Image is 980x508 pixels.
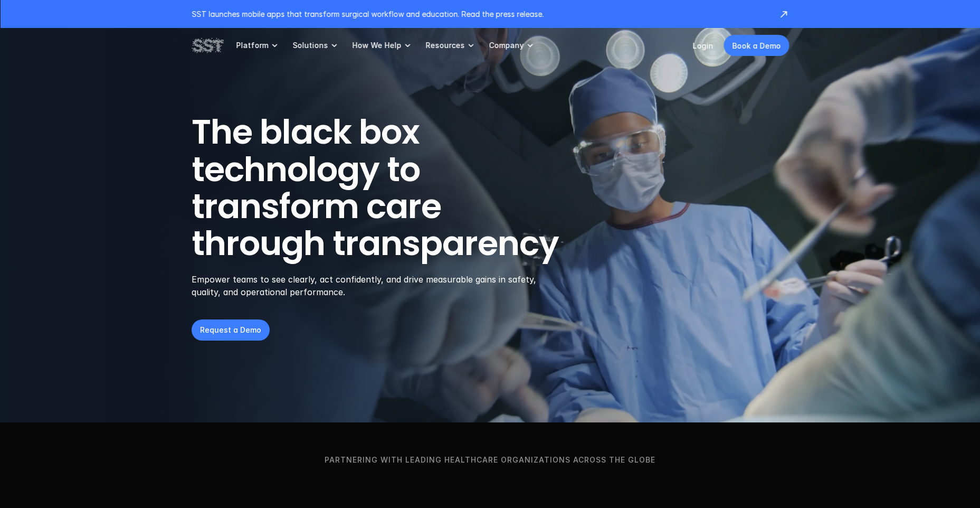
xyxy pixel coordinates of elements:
p: Platform [236,41,268,50]
p: Empower teams to see clearly, act confidently, and drive measurable gains in safety, quality, and... [192,273,550,298]
a: Book a Demo [724,35,789,56]
img: SST logo [192,36,223,54]
a: Platform [236,28,280,63]
p: Partnering with leading healthcare organizations across the globe [18,454,962,466]
a: Request a Demo [192,319,270,341]
p: Request a Demo [200,324,261,335]
p: Book a Demo [732,40,781,51]
p: SST launches mobile apps that transform surgical workflow and education. Read the press release. [192,8,768,20]
p: Resources [425,41,464,50]
p: Solutions [292,41,328,50]
a: Login [692,41,713,50]
h1: The black box technology to transform care through transparency [192,114,610,262]
p: How We Help [352,41,401,50]
p: Company [489,41,524,50]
